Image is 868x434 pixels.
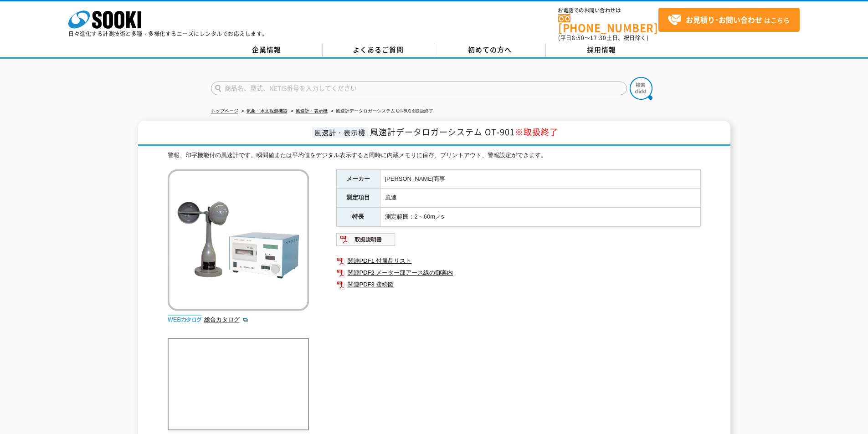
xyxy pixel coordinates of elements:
span: (平日 ～ 土日、祝日除く) [558,34,648,42]
td: [PERSON_NAME]商事 [380,169,700,189]
a: 関連PDF2 メーター部アース線の御案内 [336,267,701,279]
th: メーカー [336,169,380,189]
a: 初めての方へ [434,43,546,57]
img: 風速計データロガーシステム OT-901※取扱終了 [168,169,309,311]
span: お電話でのお問い合わせは [558,8,658,13]
span: 初めての方へ [468,45,512,55]
a: 関連PDF1 付属品リスト [336,255,701,267]
a: 気象・水文観測機器 [247,108,288,113]
img: btn_search.png [630,77,652,100]
a: 取扱説明書 [336,238,396,245]
a: 採用情報 [546,43,657,57]
a: 風速計・表示機 [296,108,328,113]
span: ※取扱終了 [515,126,558,138]
img: 取扱説明書 [336,232,396,247]
a: 総合カタログ [204,316,249,323]
div: 警報、印字機能付の風速計です。瞬間値または平均値をデジタル表示すると同時に内蔵メモリに保存、プリントアウト、警報設定ができます。 [168,151,701,160]
li: 風速計データロガーシステム OT-901※取扱終了 [329,107,433,116]
span: 8:50 [572,34,585,42]
a: 関連PDF3 接続図 [336,279,701,291]
p: 日々進化する計測技術と多種・多様化するニーズにレンタルでお応えします。 [68,31,268,36]
a: トップページ [211,108,238,113]
a: お見積り･お問い合わせはこちら [658,8,800,32]
span: 風速計・表示機 [312,127,368,138]
img: webカタログ [168,315,202,324]
a: [PHONE_NUMBER] [558,14,658,33]
a: よくあるご質問 [323,43,434,57]
input: 商品名、型式、NETIS番号を入力してください [211,82,627,95]
td: 測定範囲：2～60m／s [380,208,700,227]
th: 特長 [336,208,380,227]
span: はこちら [668,13,790,27]
a: 企業情報 [211,43,323,57]
span: 風速計データロガーシステム OT-901 [370,126,558,138]
th: 測定項目 [336,189,380,208]
strong: お見積り･お問い合わせ [686,14,762,25]
span: 17:30 [590,34,606,42]
td: 風速 [380,189,700,208]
